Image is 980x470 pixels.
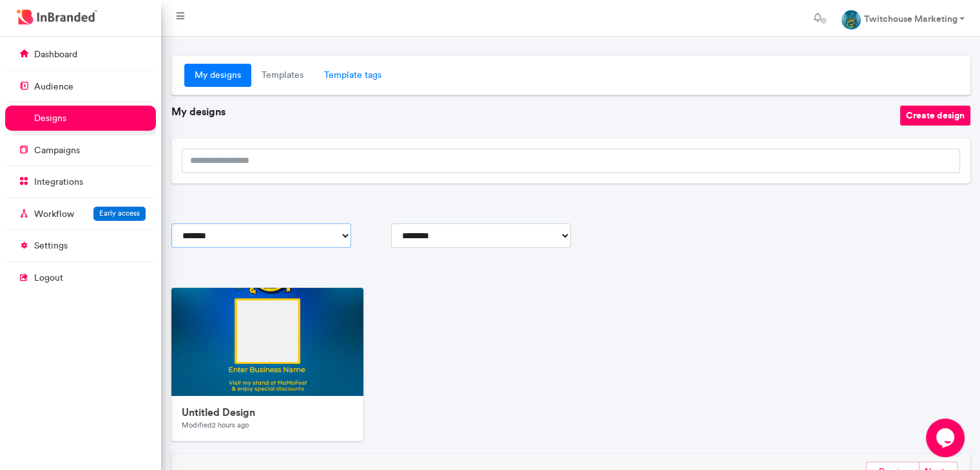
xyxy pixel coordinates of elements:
[314,64,392,87] a: Template tags
[863,13,957,24] strong: Twitchouse Marketing
[34,176,83,189] p: integrations
[171,106,900,118] h6: My designs
[34,272,63,285] p: logout
[900,106,970,126] button: Create design
[14,6,101,28] img: InBranded Logo
[34,240,68,252] p: settings
[5,202,156,226] a: WorkflowEarly access
[34,48,77,61] p: dashboard
[34,144,80,157] p: campaigns
[34,208,74,221] p: Workflow
[182,420,249,429] small: Modified 2 hours ago
[251,64,314,87] a: Templates
[182,406,354,418] h6: Untitled Design
[5,138,156,162] a: campaigns
[5,74,156,99] a: audience
[841,10,861,30] img: profile dp
[34,80,73,93] p: audience
[99,209,140,218] span: Early access
[831,5,975,31] a: Twitchouse Marketing
[34,112,66,125] p: designs
[5,42,156,66] a: dashboard
[171,288,364,442] a: preview-of-Untitled DesignUntitled DesignModified2 hours ago
[5,169,156,194] a: integrations
[184,64,251,87] a: My designs
[5,106,156,130] a: designs
[5,233,156,258] a: settings
[926,418,967,457] iframe: chat widget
